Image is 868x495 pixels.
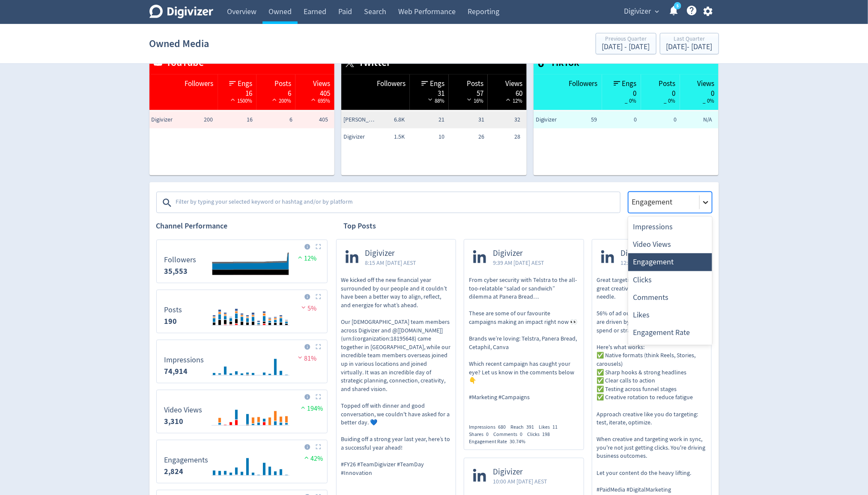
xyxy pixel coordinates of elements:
[596,33,656,54] button: Previous Quarter[DATE] - [DATE]
[703,97,714,104] span: _ 0%
[464,240,584,417] a: Digivizer9:39 AM [DATE] AESTFrom cyber security with Telstra to the all-too-relatable “salad or s...
[316,244,321,249] img: Placeholder
[299,304,308,311] img: negative-performance.svg
[407,111,447,128] td: 21
[316,444,321,450] img: Placeholder
[510,424,539,431] div: Reach
[149,30,209,57] h1: Owned Media
[697,79,714,89] span: Views
[666,36,713,43] div: Last Quarter
[659,79,676,89] span: Posts
[316,294,321,299] img: Placeholder
[666,43,713,51] div: [DATE] - [DATE]
[296,254,317,263] span: 12%
[536,116,570,124] span: Digivizer
[299,304,317,313] span: 5%
[628,271,712,289] div: Clicks
[465,97,483,104] span: 16%
[493,467,547,477] span: Digivizer
[469,438,530,445] div: Engagement Rate
[296,354,317,363] span: 81%
[426,97,444,104] span: 88%
[164,355,204,365] dt: Impressions
[377,79,406,89] span: Followers
[628,236,712,253] div: Video Views
[679,111,719,128] td: N/A
[469,276,579,402] p: From cyber security with Telstra to the all-too-relatable “salad or sandwich” dilemma at Panera B...
[486,431,489,438] span: 0
[625,97,637,104] span: _ 0%
[653,8,661,15] span: expand_more
[504,97,522,104] span: 12%
[160,344,324,379] svg: Impressions 74,914
[602,36,650,43] div: Previous Quarter
[295,111,334,128] td: 405
[628,218,712,236] div: Impressions
[639,111,679,128] td: 0
[469,431,493,438] div: Shares
[337,240,456,492] a: Digivizer8:15 AM [DATE] AESTWe kicked off the new financial year surrounded by our people and it ...
[487,128,527,145] td: 28
[599,111,639,128] td: 0
[215,111,255,128] td: 16
[164,316,177,326] strong: 190
[430,79,444,89] span: Engs
[152,116,186,124] span: Digivizer
[274,79,291,89] span: Posts
[367,111,407,128] td: 6.8K
[296,354,304,361] img: negative-performance.svg
[316,344,321,350] img: Placeholder
[621,249,675,258] span: Digivizer
[149,51,335,175] table: customized table
[344,221,376,231] h2: Top Posts
[676,3,678,9] text: 5
[164,405,203,415] dt: Video Views
[493,249,544,258] span: Digivizer
[510,438,525,445] span: 30.74%
[569,79,598,89] span: Followers
[542,431,550,438] span: 198
[684,89,715,95] div: 0
[270,96,279,103] img: positive-performance-white.svg
[341,276,451,477] p: We kicked off the new financial year surrounded by our people and it couldn’t have been a better ...
[559,111,599,128] td: 59
[343,133,378,141] span: Digivizer
[302,454,311,461] img: positive-performance.svg
[493,477,547,486] span: 10:00 AM [DATE] AEST
[624,5,651,18] span: Digivizer
[261,89,291,95] div: 6
[628,289,712,306] div: Comments
[674,2,681,9] a: 5
[175,111,215,128] td: 200
[164,466,184,477] strong: 2,824
[309,96,318,103] img: positive-performance-white.svg
[255,111,295,128] td: 6
[621,258,675,267] span: 12:45 PM [DATE] AEST
[164,305,182,315] dt: Posts
[160,293,324,329] svg: Posts 190
[302,454,323,463] span: 42%
[492,89,522,95] div: 60
[164,455,209,465] dt: Engagements
[365,249,417,258] span: Digivizer
[229,96,237,103] img: positive-performance-white.svg
[453,89,483,95] div: 57
[527,431,555,438] div: Clicks
[520,431,522,438] span: 0
[300,89,330,95] div: 405
[469,424,510,431] div: Impressions
[621,5,662,18] button: Digivizer
[164,416,184,427] strong: 3,310
[628,306,712,324] div: Likes
[222,89,253,95] div: 16
[493,258,544,267] span: 9:39 AM [DATE] AEST
[316,394,321,400] img: Placeholder
[465,96,474,103] img: negative-performance-white.svg
[628,341,712,359] div: Shares
[487,111,527,128] td: 32
[534,51,719,175] table: customized table
[414,89,444,95] div: 31
[407,128,447,145] td: 10
[309,97,330,104] span: 695%
[505,79,522,89] span: Views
